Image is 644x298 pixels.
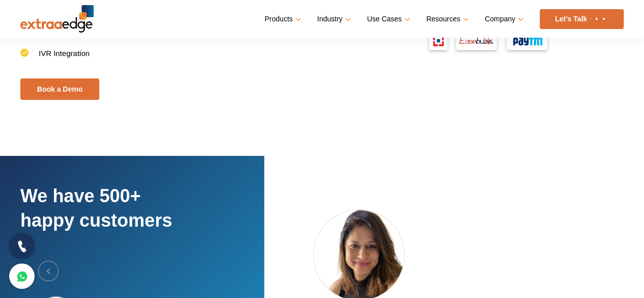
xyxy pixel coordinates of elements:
a: Book a Demo [20,78,99,100]
h2: We have 500+ happy customers [20,184,280,261]
a: Resources [426,12,467,26]
a: Company [485,12,522,26]
li: 3rd Party Publisher Integration [20,28,310,48]
li: IVR Integration [20,48,310,69]
a: Let’s Talk [540,9,624,29]
a: Products [265,12,299,26]
a: Use Cases [367,12,408,26]
a: Industry [317,12,349,26]
button: Previous [38,261,59,281]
